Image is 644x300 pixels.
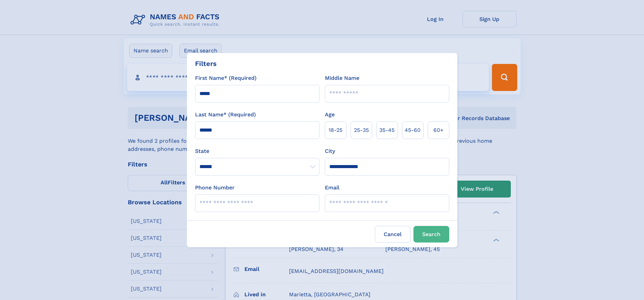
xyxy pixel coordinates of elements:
[329,126,342,134] span: 18‑25
[195,74,257,82] label: First Name* (Required)
[375,226,411,243] label: Cancel
[195,59,217,69] div: Filters
[325,111,335,119] label: Age
[195,184,235,192] label: Phone Number
[195,111,256,119] label: Last Name* (Required)
[325,74,359,82] label: Middle Name
[413,226,449,243] button: Search
[379,126,395,134] span: 35‑45
[405,126,421,134] span: 45‑60
[354,126,369,134] span: 25‑35
[195,147,319,155] label: State
[433,126,444,134] span: 60+
[325,184,339,192] label: Email
[325,147,335,155] label: City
